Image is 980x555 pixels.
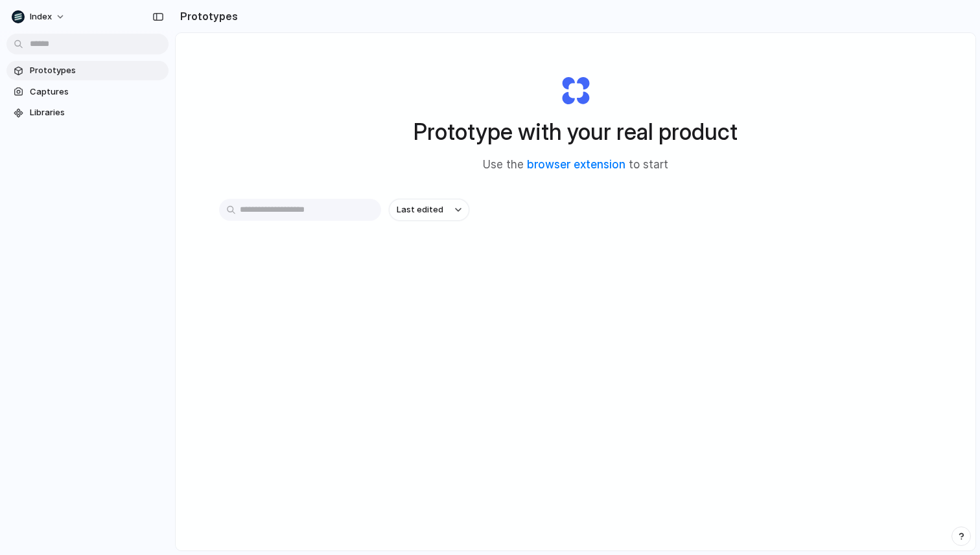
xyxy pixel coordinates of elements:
span: Prototypes [30,64,163,77]
span: Use the to start [483,157,668,174]
a: Prototypes [6,61,169,80]
span: Index [30,10,52,23]
a: Captures [6,82,169,102]
span: Libraries [30,106,163,119]
button: Last edited [389,199,469,221]
button: Index [6,6,72,27]
span: Last edited [397,203,443,216]
span: Captures [30,85,163,98]
h2: Prototypes [175,8,238,24]
a: browser extension [527,158,625,171]
a: Libraries [6,103,169,122]
h1: Prototype with your real product [414,115,738,149]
